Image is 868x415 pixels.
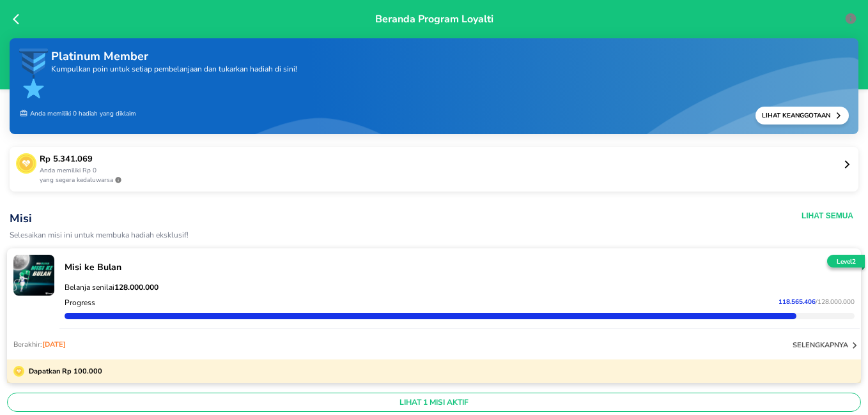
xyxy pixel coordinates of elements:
p: Rp 5.341.069 [40,153,842,166]
p: Kumpulkan poin untuk setiap pembelanjaan dan tukarkan hadiah di sini! [51,65,297,73]
p: Anda memiliki Rp 0 [40,166,842,176]
span: Belanja senilai [65,282,159,292]
p: Level 2 [825,257,867,267]
button: selengkapnya [793,339,861,352]
p: Selesaikan misi ini untuk membuka hadiah eksklusif! [10,231,641,239]
p: Misi [10,211,641,226]
img: mission-21542 [13,255,54,296]
span: LIHAT 1 MISI AKTIF [13,397,855,407]
p: Beranda Program Loyalti [375,11,493,79]
button: Lihat Semua [802,211,853,221]
p: Dapatkan Rp 100.000 [24,366,102,377]
p: Anda memiliki 0 hadiah yang diklaim [19,107,136,124]
button: LIHAT 1 MISI AKTIF [7,393,861,412]
p: Progress [65,298,95,308]
p: Berakhir: [13,340,66,349]
strong: 128.000.000 [114,282,159,292]
p: Platinum Member [51,48,297,65]
p: Lihat Keanggotaan [762,111,835,120]
p: Misi ke Bulan [65,261,855,273]
p: yang segera kedaluwarsa [40,176,842,185]
span: 118.565.406 [779,298,816,306]
span: [DATE] [42,340,66,349]
p: selengkapnya [793,340,848,350]
span: / 128.000.000 [816,298,855,306]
